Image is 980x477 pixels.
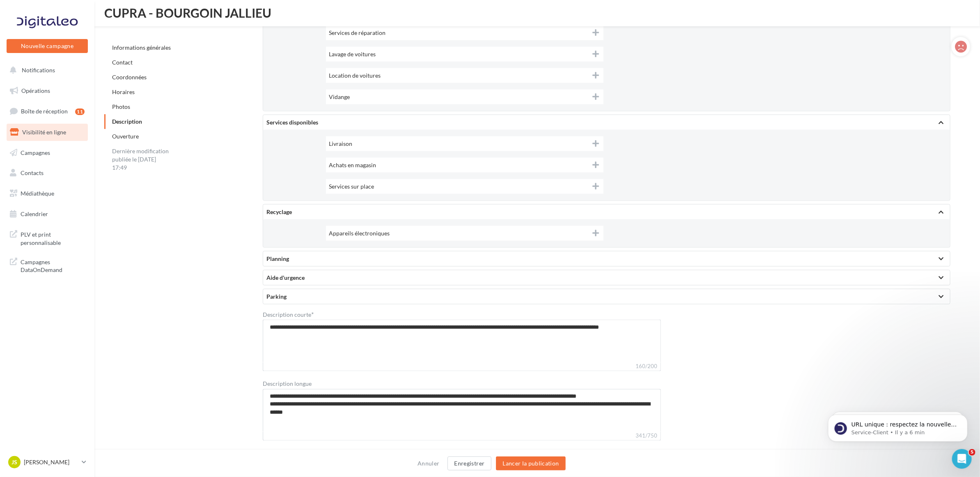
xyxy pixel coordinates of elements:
[329,51,389,58] span: Lavage de voitures
[329,230,403,237] span: Appareils électroniques
[22,67,55,74] span: Notifications
[112,133,139,140] a: Ouverture
[21,190,54,197] span: Médiathèque
[21,210,48,217] span: Calendrier
[5,253,90,277] a: Campagnes DataOnDemand
[329,29,399,36] span: Services de réparation
[21,87,50,94] span: Opérations
[329,183,388,190] span: Services sur place
[266,118,947,127] div: Services disponibles
[952,449,972,469] iframe: Intercom live chat
[36,32,142,39] p: Message from Service-Client, sent Il y a 6 min
[266,293,947,301] div: Parking
[496,456,565,470] button: Lancer la publication
[36,24,141,120] span: URL unique : respectez la nouvelle exigence de Google Google exige désormais que chaque fiche Goo...
[5,144,90,161] a: Campagnes
[21,229,85,247] span: PLV et print personnalisable
[21,149,50,156] span: Campagnes
[104,144,178,175] div: Dernière modification publiée le [DATE] 17:49
[5,185,90,202] a: Médiathèque
[263,362,661,371] label: 160/200
[75,108,85,115] div: 11
[816,397,980,455] iframe: Intercom notifications message
[112,74,147,81] a: Coordonnées
[5,62,86,79] button: Notifications
[7,454,88,470] a: Js [PERSON_NAME]
[21,108,68,115] span: Boîte de réception
[329,72,394,79] span: Location de voitures
[329,93,363,100] span: Vidange
[22,129,66,136] span: Visibilité en ligne
[329,140,366,147] span: Livraison
[11,458,17,466] span: Js
[112,103,130,110] a: Photos
[414,459,443,468] button: Annuler
[448,456,492,470] button: Enregistrer
[112,44,171,51] a: Informations générales
[5,164,90,182] a: Contacts
[5,102,90,120] a: Boîte de réception11
[112,118,142,125] a: Description
[329,161,390,168] span: Achats en magasin
[266,208,947,216] div: Recyclage
[112,88,135,95] a: Horaires
[5,82,90,99] a: Opérations
[7,39,88,53] button: Nouvelle campagne
[112,59,133,66] a: Contact
[263,381,312,387] label: Description longue
[266,274,947,282] div: Aide d'urgence
[5,124,90,141] a: Visibilité en ligne
[21,169,44,176] span: Contacts
[263,311,661,318] label: Description courte
[5,226,90,250] a: PLV et print personnalisable
[263,432,661,441] label: 341/750
[266,255,947,263] div: Planning
[21,256,85,274] span: Campagnes DataOnDemand
[969,449,975,456] span: 5
[104,7,271,19] span: CUPRA - BOURGOIN JALLIEU
[5,205,90,223] a: Calendrier
[24,458,78,466] p: [PERSON_NAME]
